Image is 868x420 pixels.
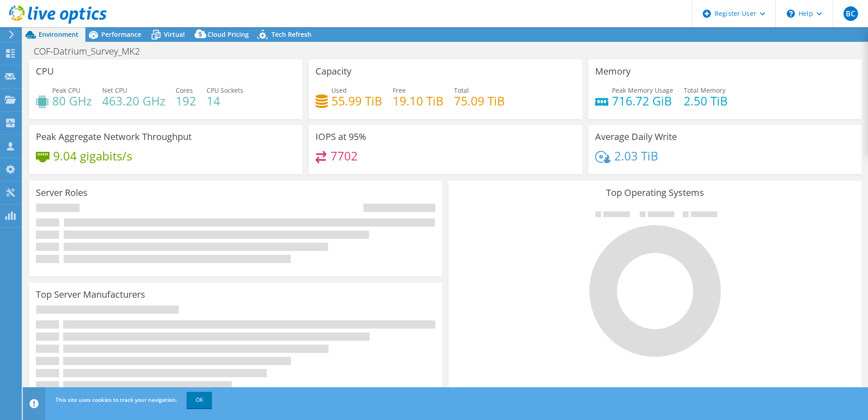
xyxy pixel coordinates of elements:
span: Total Memory [684,86,725,95]
svg: \n [787,10,795,18]
h4: 2.03 TiB [614,151,658,161]
h3: Peak Aggregate Network Throughput [36,132,192,142]
span: Performance [101,30,141,39]
span: Peak CPU [52,86,80,95]
h3: Memory [595,66,631,76]
a: OK [187,392,212,408]
span: This site uses cookies to track your navigation. [55,396,177,404]
h4: 192 [176,96,196,106]
h4: 75.09 TiB [454,96,505,106]
span: Peak Memory Usage [612,86,673,95]
h4: 14 [207,96,243,106]
h3: Server Roles [36,188,88,198]
h1: COF-Datrium_Survey_MK2 [30,46,154,56]
span: BC [843,6,858,21]
h3: Average Daily Write [595,132,677,142]
h4: 80 GHz [52,96,92,106]
span: Total [454,86,469,95]
h4: 2.50 TiB [684,96,728,106]
h3: IOPS at 95% [316,132,366,142]
span: Tech Refresh [271,30,311,39]
span: Used [331,86,347,95]
span: Virtual [164,30,185,39]
h3: Top Operating Systems [455,188,855,198]
h4: 7702 [330,151,358,161]
span: Net CPU [102,86,127,95]
h4: 463.20 GHz [102,96,165,106]
span: Environment [39,30,79,39]
h3: Top Server Manufacturers [36,290,145,300]
h3: Capacity [316,66,351,76]
span: CPU Sockets [207,86,243,95]
h3: CPU [36,66,54,76]
h4: 55.99 TiB [331,96,382,106]
h4: 9.04 gigabits/s [53,151,132,161]
span: Cloud Pricing [207,30,249,39]
h4: 19.10 TiB [393,96,444,106]
h4: 716.72 GiB [612,96,673,106]
span: Free [393,86,406,95]
span: Cores [176,86,193,95]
